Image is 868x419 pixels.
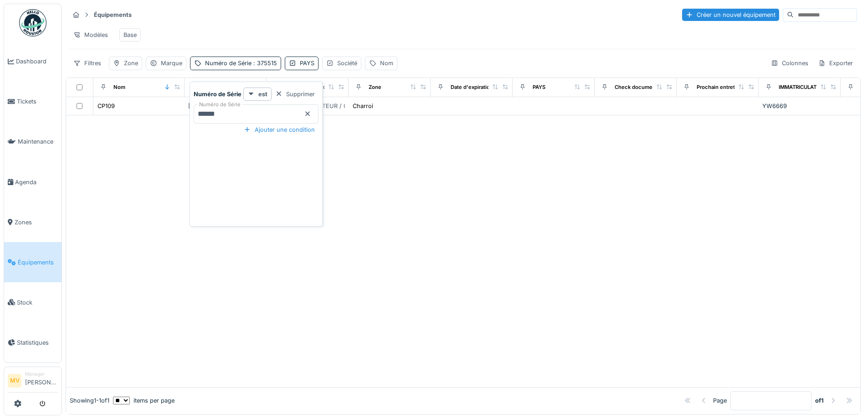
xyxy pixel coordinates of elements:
[90,10,135,19] strong: Équipements
[353,102,373,110] div: Charroi
[713,396,727,405] div: Page
[16,57,58,66] span: Dashboard
[25,371,58,378] div: Manager
[18,258,58,267] span: Équipements
[15,218,58,227] span: Zones
[161,59,182,67] div: Marque
[113,83,125,91] div: Nom
[25,371,58,390] li: [PERSON_NAME]
[124,59,138,67] div: Zone
[533,83,545,91] div: PAYS
[767,57,812,70] div: Colonnes
[194,90,241,98] strong: Numéro de Série
[380,59,393,67] div: Nom
[615,83,670,91] div: Check document date
[272,88,318,100] div: Supprimer
[19,9,46,36] img: Badge_color-CXgf-gQk.svg
[188,102,263,110] div: [US_VEHICLE_IDENTIFICATION_NUMBER]
[762,102,837,110] div: YW6669
[17,338,58,347] span: Statistiques
[451,83,493,91] div: Date d'expiration
[300,59,314,67] div: PAYS
[240,124,318,136] div: Ajouter une condition
[17,97,58,106] span: Tickets
[258,90,267,98] strong: est
[814,57,857,70] div: Exporter
[123,31,137,39] div: Base
[15,178,58,186] span: Agenda
[18,137,58,146] span: Maintenance
[69,28,112,41] div: Modèles
[8,374,21,388] li: MV
[682,9,779,21] div: Créer un nouvel équipement
[98,102,115,110] div: CP109
[70,396,109,405] div: Showing 1 - 1 of 1
[815,396,824,405] strong: of 1
[197,101,242,109] label: Numéro de Série
[69,57,105,70] div: Filtres
[369,83,381,91] div: Zone
[113,396,175,405] div: items per page
[252,60,277,67] span: : 375515
[205,59,277,67] div: Numéro de Série
[337,59,357,67] div: Société
[697,83,743,91] div: Prochain entretien
[17,298,58,307] span: Stock
[779,83,826,91] div: IMMATRICULATION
